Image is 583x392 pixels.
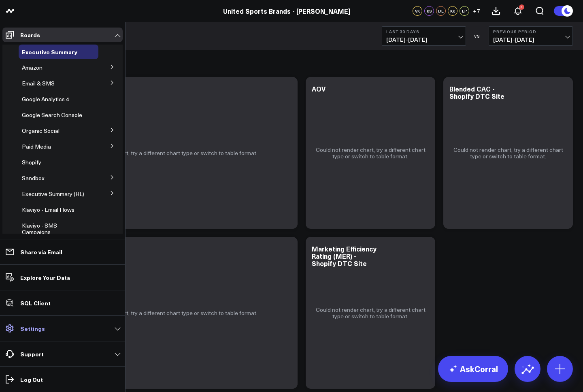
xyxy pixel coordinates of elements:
a: Klaviyo - Email Flows [22,207,74,213]
div: KK [448,6,457,16]
p: Settings [20,325,45,332]
div: 2 [519,4,524,10]
div: VS [470,34,485,38]
button: +7 [471,6,481,16]
span: Shopify [22,158,41,166]
a: Email & SMS [22,80,55,87]
a: United Sports Brands - [PERSON_NAME] [223,6,350,15]
span: Paid Media [22,143,51,150]
a: Organic Social [22,128,60,134]
div: KS [424,6,434,16]
b: Previous Period [493,29,568,34]
a: Sandbox [22,175,45,181]
a: Google Analytics 4 [22,96,69,102]
p: Boards [20,32,40,38]
button: Previous Period[DATE]-[DATE] [489,26,573,46]
p: Could not render chart, try a different chart type or switch to table format. [70,310,257,316]
a: AskCorral [438,356,508,382]
a: Klaviyo - SMS Campaigns [22,222,86,235]
p: Log Out [20,376,43,383]
span: Executive Summary (HL) [22,190,84,198]
b: Last 30 Days [386,29,462,34]
div: Blended CAC - Shopify DTC Site [449,84,504,100]
a: Executive Summary [22,49,77,55]
p: Share via Email [20,249,62,255]
p: Could not render chart, try a different chart type or switch to table format. [314,307,427,320]
p: SQL Client [20,300,51,306]
span: [DATE] - [DATE] [493,36,568,43]
span: Email & SMS [22,79,55,87]
span: Organic Social [22,127,60,134]
a: Paid Media [22,143,51,150]
span: [DATE] - [DATE] [386,36,462,43]
a: SQL Client [2,296,123,310]
div: AOV [312,84,326,93]
p: Could not render chart, try a different chart type or switch to table format. [70,150,257,156]
a: Google Search Console [22,112,82,118]
span: Klaviyo - Email Flows [22,206,74,213]
p: Could not render chart, try a different chart type or switch to table format. [314,147,427,160]
a: Executive Summary (HL) [22,191,84,197]
div: EP [460,6,469,16]
span: Google Search Console [22,111,82,119]
span: Google Analytics 4 [22,95,69,103]
p: Explore Your Data [20,274,70,281]
span: Klaviyo - SMS Campaigns [22,222,57,236]
p: Could not render chart, try a different chart type or switch to table format. [451,147,565,160]
a: Amazon [22,64,43,71]
span: Executive Summary [22,48,77,56]
p: Support [20,351,44,357]
a: Log Out [2,372,123,387]
div: VK [413,6,422,16]
a: Shopify [22,159,41,166]
button: Last 30 Days[DATE]-[DATE] [382,26,466,46]
div: DL [436,6,446,16]
div: Marketing Efficiency Rating (MER) - Shopify DTC Site [312,244,377,268]
span: + 7 [473,8,480,14]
